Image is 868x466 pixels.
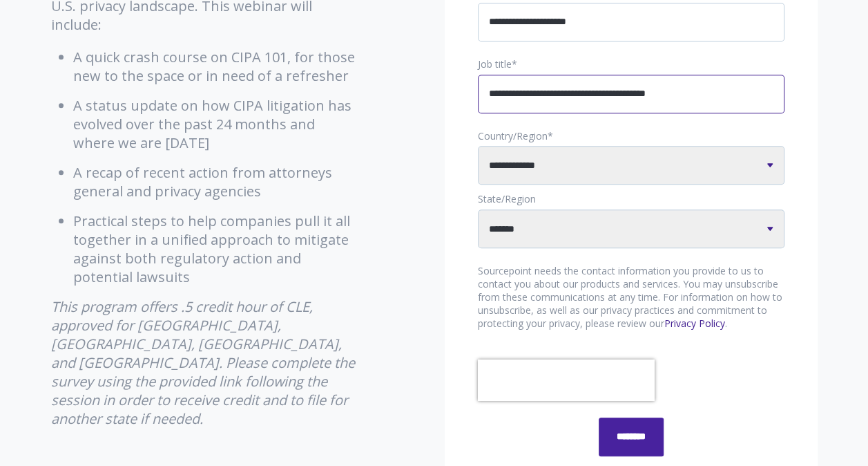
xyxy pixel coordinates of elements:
span: Job title [478,57,512,71]
p: Sourcepoint needs the contact information you provide to us to contact you about our products and... [478,265,784,330]
span: State/Region [478,192,536,205]
li: A quick crash course on CIPA 101, for those new to the space or in need of a refresher [73,48,358,85]
a: Privacy Policy [664,317,725,330]
em: This program offers .5 credit hour of CLE, approved for [GEOGRAPHIC_DATA], [GEOGRAPHIC_DATA], [GE... [51,297,355,428]
li: A status update on how CIPA litigation has evolved over the past 24 months and where we are [DATE] [73,96,358,152]
li: A recap of recent action from attorneys general and privacy agencies [73,163,358,201]
iframe: reCAPTCHA [478,360,655,401]
span: Country/Region [478,129,548,142]
li: Practical steps to help companies pull it all together in a unified approach to mitigate against ... [73,212,358,286]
